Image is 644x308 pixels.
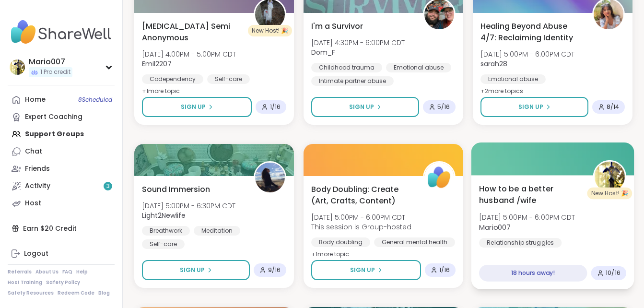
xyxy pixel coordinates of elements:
[142,49,236,59] span: [DATE] 4:00PM - 5:00PM CDT
[349,103,374,111] span: Sign Up
[479,238,562,248] div: Relationship struggles
[8,245,115,262] a: Logout
[142,239,185,249] div: Self-care
[270,103,281,111] span: 1 / 16
[607,103,619,111] span: 8 / 14
[311,63,382,72] div: Childhood trauma
[142,21,243,44] span: [MEDICAL_DATA] Semi Anonymous
[8,108,115,126] a: Expert Coaching
[606,269,621,277] span: 10 / 16
[518,103,543,111] span: Sign Up
[25,112,82,122] div: Expert Coaching
[8,269,32,275] a: Referrals
[142,97,252,117] button: Sign Up
[142,59,172,69] b: Emil2207
[25,95,46,105] div: Home
[58,290,94,296] a: Redeem Code
[35,269,59,275] a: About Us
[46,279,80,286] a: Safety Policy
[8,178,115,195] a: Activity3
[8,160,115,178] a: Friends
[25,147,42,156] div: Chat
[480,74,546,84] div: Emotional abuse
[8,15,115,49] img: ShareWell Nav Logo
[311,97,419,117] button: Sign Up
[311,213,411,222] span: [DATE] 5:00PM - 6:00PM CDT
[8,143,115,160] a: Chat
[8,279,42,286] a: Host Training
[480,59,507,69] b: sarah28
[142,201,235,211] span: [DATE] 5:00PM - 6:30PM CDT
[311,260,421,280] button: Sign Up
[24,249,48,259] div: Logout
[311,237,370,247] div: Body doubling
[595,162,625,192] img: Mario007
[98,290,110,296] a: Blog
[76,269,88,275] a: Help
[78,96,112,104] span: 8 Scheduled
[142,260,250,280] button: Sign Up
[311,184,412,207] span: Body Doubling: Create (Art, Crafts, Content)
[350,266,375,274] span: Sign Up
[374,237,455,247] div: General mental health
[255,163,285,192] img: Light2Newlife
[480,97,588,117] button: Sign Up
[311,47,335,57] b: Dom_F
[311,38,405,47] span: [DATE] 4:30PM - 6:00PM CDT
[142,184,210,195] span: Sound Immersion
[587,188,632,199] div: New Host! 🎉
[8,195,115,212] a: Host
[181,103,206,111] span: Sign Up
[268,266,281,274] span: 9 / 16
[311,222,411,232] span: This session is Group-hosted
[106,182,110,190] span: 3
[25,199,41,208] div: Host
[8,91,115,108] a: Home8Scheduled
[248,25,292,36] div: New Host! 🎉
[29,57,72,67] div: Mario007
[480,21,582,44] span: Healing Beyond Abuse 4/7: Reclaiming Identity
[142,74,203,84] div: Codependency
[479,183,582,206] span: How to be a better husband /wife
[25,164,50,174] div: Friends
[439,266,450,274] span: 1 / 16
[479,213,575,222] span: [DATE] 5:00PM - 6:00PM CDT
[8,220,115,237] div: Earn $20 Credit
[142,226,190,236] div: Breathwork
[8,290,54,296] a: Safety Resources
[62,269,72,275] a: FAQ
[386,63,451,72] div: Emotional abuse
[424,163,454,192] img: ShareWell
[480,49,574,59] span: [DATE] 5:00PM - 6:00PM CDT
[40,68,70,76] span: 1 Pro credit
[479,265,587,282] div: 18 hours away!
[311,76,394,86] div: Intimate partner abuse
[25,181,50,191] div: Activity
[479,222,511,232] b: Mario007
[194,226,240,236] div: Meditation
[142,211,186,220] b: Light2Newlife
[311,21,363,32] span: I'm a Survivor
[10,59,25,75] img: Mario007
[437,103,450,111] span: 5 / 16
[207,74,250,84] div: Self-care
[180,266,205,274] span: Sign Up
